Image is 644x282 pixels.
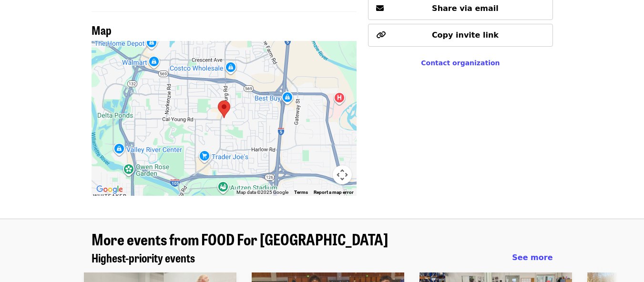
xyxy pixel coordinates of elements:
[92,228,388,250] span: More events from FOOD For [GEOGRAPHIC_DATA]
[512,252,552,263] a: See more
[94,183,125,196] a: Open this area in Google Maps (opens a new window)
[421,59,500,67] a: Contact organization
[314,190,354,195] a: Report a map error
[92,251,195,265] a: Highest-priority events
[236,190,288,195] span: Map data ©2025 Google
[432,4,499,13] span: Share via email
[92,249,195,266] span: Highest-priority events
[333,165,352,184] button: Map camera controls
[92,21,112,38] span: Map
[368,24,552,47] button: Copy invite link
[84,251,561,265] div: Highest-priority events
[94,183,125,196] img: Google
[512,253,552,262] span: See more
[294,190,308,195] a: Terms (opens in new tab)
[432,30,499,40] span: Copy invite link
